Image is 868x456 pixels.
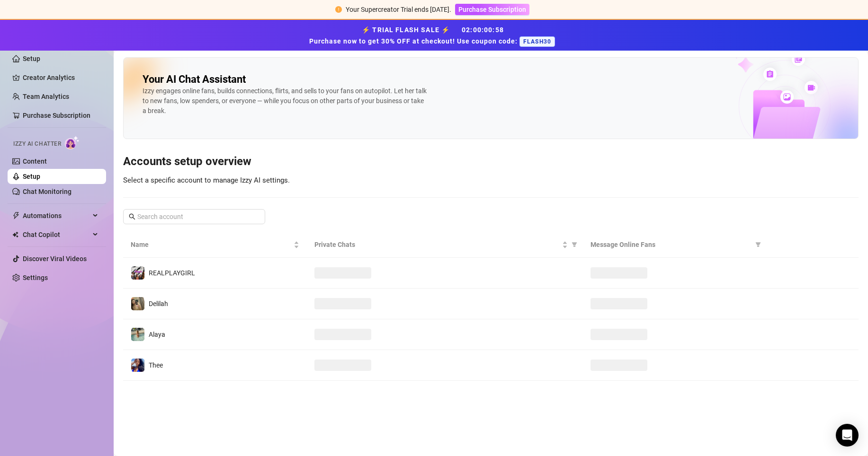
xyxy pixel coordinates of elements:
[309,26,559,45] strong: ⚡ TRIAL FLASH SALE ⚡
[23,158,47,165] a: Content
[836,424,859,447] div: Open Intercom Messenger
[131,328,144,341] img: Alaya
[12,212,20,219] span: thunderbolt
[455,6,529,13] a: Purchase Subscription
[143,86,427,116] div: Izzy engages online fans, builds connections, flirts, and sells to your fans on autopilot. Let he...
[23,255,87,263] a: Discover Viral Videos
[23,274,48,281] a: Settings
[23,93,69,100] a: Team Analytics
[753,237,763,252] span: filter
[149,300,168,307] span: Delilah
[572,242,577,247] span: filter
[335,6,342,13] span: exclamation-circle
[131,266,144,280] img: REALPLAYGIRL
[755,242,761,247] span: filter
[591,239,752,250] span: Message Online Fans
[65,136,80,149] img: AI Chatter
[131,239,292,250] span: Name
[309,37,519,45] strong: Purchase now to get 30% OFF at checkout! Use coupon code:
[23,173,40,180] a: Setup
[23,208,90,223] span: Automations
[149,361,163,369] span: Thee
[23,55,40,62] a: Setup
[314,239,560,250] span: Private Chats
[346,6,451,13] span: Your Supercreator Trial ends [DATE].
[570,237,579,252] span: filter
[13,140,61,149] span: Izzy AI Chatter
[519,36,555,47] span: FLASH30
[123,232,307,258] th: Name
[23,227,90,242] span: Chat Copilot
[143,73,246,86] h2: Your AI Chat Assistant
[149,331,165,338] span: Alaya
[23,70,98,85] a: Creator Analytics
[458,6,526,13] span: Purchase Subscription
[137,211,252,222] input: Search account
[23,112,90,119] a: Purchase Subscription
[123,154,859,169] h3: Accounts setup overview
[455,4,529,15] button: Purchase Subscription
[149,269,195,277] span: REALPLAYGIRL
[129,213,135,220] span: search
[307,232,582,258] th: Private Chats
[711,42,858,139] img: ai-chatter-content-library-cLFOSyPT.png
[131,297,144,310] img: Delilah
[123,176,290,184] span: Select a specific account to manage Izzy AI settings.
[23,188,72,195] a: Chat Monitoring
[131,359,144,372] img: Thee
[12,231,18,238] img: Chat Copilot
[462,26,504,34] span: 02 : 00 : 00 : 58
